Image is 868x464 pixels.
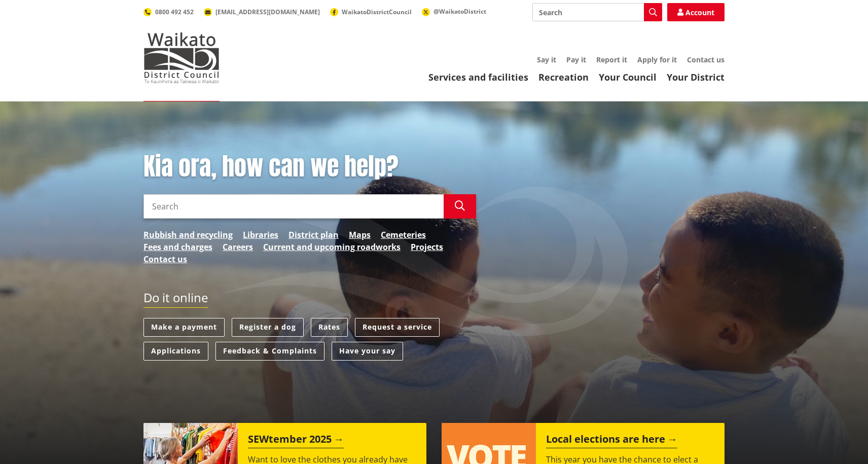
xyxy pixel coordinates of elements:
a: Report it [596,55,627,64]
a: 0800 492 452 [143,8,194,16]
a: Fees and charges [143,241,212,253]
a: Libraries [243,229,278,241]
a: Your District [667,71,725,83]
a: Applications [143,342,208,361]
a: Have your say [332,342,403,361]
a: Say it [537,55,556,64]
input: Search input [143,194,444,219]
a: Contact us [143,253,187,265]
h2: Do it online [143,291,208,308]
h1: Kia ora, how can we help? [143,152,476,182]
a: Your Council [599,71,657,83]
a: Current and upcoming roadworks [263,241,401,253]
img: Waikato District Council - Te Kaunihera aa Takiwaa o Waikato [143,32,220,83]
a: District plan [288,229,339,241]
a: Request a service [355,318,440,337]
a: Rates [311,318,348,337]
span: [EMAIL_ADDRESS][DOMAIN_NAME] [215,8,320,16]
h2: Local elections are here [546,433,677,448]
a: Account [667,3,725,21]
h2: SEWtember 2025 [248,433,344,448]
a: [EMAIL_ADDRESS][DOMAIN_NAME] [204,8,320,16]
a: WaikatoDistrictCouncil [330,8,412,16]
a: Cemeteries [381,229,426,241]
span: 0800 492 452 [155,8,194,16]
a: Careers [223,241,253,253]
a: Pay it [566,55,586,64]
a: Projects [411,241,443,253]
a: Apply for it [637,55,677,64]
a: Rubbish and recycling [143,229,233,241]
a: Register a dog [232,318,304,337]
a: Feedback & Complaints [215,342,324,361]
input: Search input [532,3,662,21]
a: Contact us [687,55,725,64]
a: Services and facilities [428,71,528,83]
a: Recreation [538,71,589,83]
a: @WaikatoDistrict [422,7,486,16]
span: WaikatoDistrictCouncil [342,8,412,16]
span: @WaikatoDistrict [433,7,486,16]
a: Make a payment [143,318,225,337]
a: Maps [349,229,371,241]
